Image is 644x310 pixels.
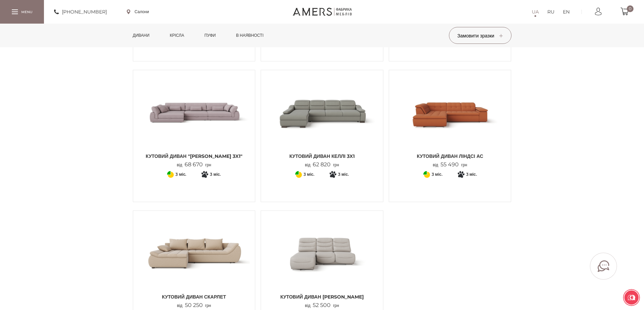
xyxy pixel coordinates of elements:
p: від грн [177,302,211,309]
span: 3 міс. [210,170,221,178]
a: Кутовий диван ОДРІ МІНІ Кутовий диван ОДРІ МІНІ Кутовий диван [PERSON_NAME] від52 500грн [266,216,378,309]
span: 68 670 [182,161,205,168]
span: 62 820 [310,161,333,168]
p: від грн [305,162,339,168]
a: EN [563,8,570,16]
span: Кутовий диван ЛІНДСІ АС [394,153,506,160]
span: Кутовий диван [PERSON_NAME] [266,293,378,300]
span: 50 250 [183,302,205,308]
a: [PHONE_NUMBER] [54,8,107,16]
p: від грн [305,302,339,309]
p: від грн [177,162,211,168]
a: в наявності [231,24,268,47]
a: Кутовий диван Скарлет Кутовий диван Скарлет Кутовий диван Скарлет від50 250грн [138,216,250,309]
span: Кутовий диван КЕЛЛІ 3x1 [266,153,378,160]
a: Пуфи [199,24,221,47]
a: RU [547,8,554,16]
a: Дивани [128,24,155,47]
a: UA [532,8,539,16]
p: від грн [433,162,467,168]
span: 52 500 [310,302,333,308]
a: Салони [127,9,149,15]
a: Крісла [165,24,189,47]
button: Замовити зразки [449,27,511,44]
span: Кутовий Диван "[PERSON_NAME] 3x1" [138,153,250,160]
span: 3 міс. [432,170,443,178]
span: Кутовий диван Скарлет [138,293,250,300]
a: Кутовий Диван Кутовий Диван Кутовий Диван "[PERSON_NAME] 3x1" від68 670грн [138,75,250,168]
span: 3 міс. [466,170,477,178]
span: 55 490 [438,161,461,168]
span: 3 міс. [304,170,314,178]
span: 3 міс. [338,170,349,178]
span: 3 міс. [175,170,186,178]
span: 0 [627,5,634,12]
a: Кутовий диван ЛІНДСІ АС Кутовий диван ЛІНДСІ АС Кутовий диван ЛІНДСІ АС від55 490грн [394,75,506,168]
span: Замовити зразки [457,33,503,39]
a: Кутовий диван КЕЛЛІ 3x1 Кутовий диван КЕЛЛІ 3x1 Кутовий диван КЕЛЛІ 3x1 від62 820грн [266,75,378,168]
